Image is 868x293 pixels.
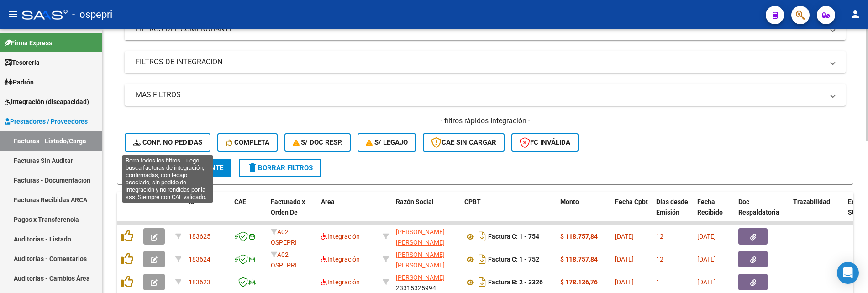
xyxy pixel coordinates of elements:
span: 1 [656,278,660,286]
datatable-header-cell: Doc Respaldatoria [735,192,789,232]
span: Razón Social [396,198,434,205]
strong: Factura C: 1 - 752 [488,256,539,263]
span: CAE [234,198,246,205]
datatable-header-cell: CAE [231,192,267,232]
strong: $ 178.136,76 [560,278,598,286]
datatable-header-cell: CPBT [461,192,557,232]
span: Doc Respaldatoria [738,198,779,216]
datatable-header-cell: Area [317,192,379,232]
span: Completa [226,138,269,146]
div: Open Intercom Messenger [837,262,859,284]
span: [DATE] [697,256,716,263]
button: CAE SIN CARGAR [423,133,505,152]
i: Descargar documento [476,275,488,289]
span: [PERSON_NAME] [396,274,445,281]
span: - ospepri [72,5,112,25]
mat-icon: person [850,9,861,20]
datatable-header-cell: ID [185,192,231,232]
span: S/ Doc Resp. [293,138,343,146]
button: Borrar Filtros [239,159,321,177]
span: S/ legajo [366,138,408,146]
strong: $ 118.757,84 [560,233,598,240]
span: Integración [321,233,360,240]
strong: $ 118.757,84 [560,256,598,263]
span: Integración [321,278,360,286]
i: Descargar documento [476,252,488,267]
div: 23315325994 [396,272,457,292]
datatable-header-cell: Fecha Recibido [694,192,735,232]
datatable-header-cell: Facturado x Orden De [267,192,317,232]
span: [DATE] [615,256,634,263]
span: Prestadores / Proveedores [5,116,88,126]
span: 12 [656,256,663,263]
div: 23381501604 [396,250,457,269]
span: 183625 [189,233,210,240]
span: [DATE] [615,278,634,286]
span: Area [321,198,335,205]
span: [DATE] [697,233,716,240]
span: Facturado x Orden De [271,198,305,216]
button: S/ legajo [358,133,416,152]
button: Buscar Comprobante [125,159,231,177]
span: FC Inválida [520,138,570,146]
mat-icon: search [133,162,144,173]
span: Trazabilidad [793,198,830,205]
span: Integración (discapacidad) [5,97,89,107]
datatable-header-cell: Trazabilidad [789,192,844,232]
span: Buscar Comprobante [133,164,223,172]
strong: Factura B: 2 - 3326 [488,279,543,286]
datatable-header-cell: Fecha Cpbt [611,192,652,232]
span: Integración [321,256,360,263]
span: Fecha Cpbt [615,198,648,205]
datatable-header-cell: Días desde Emisión [652,192,694,232]
h4: - filtros rápidos Integración - [125,116,846,126]
span: Firma Express [5,38,52,48]
span: Tesorería [5,58,40,68]
button: FC Inválida [511,133,579,152]
span: ID [189,198,195,205]
span: Días desde Emisión [656,198,688,216]
button: Completa [217,133,278,152]
span: 183624 [189,256,210,263]
datatable-header-cell: Monto [557,192,611,232]
span: Padrón [5,77,34,87]
span: [PERSON_NAME] [PERSON_NAME] [396,228,445,246]
span: Conf. no pedidas [133,138,202,146]
mat-icon: menu [7,9,18,20]
span: [PERSON_NAME] [PERSON_NAME] [396,251,445,269]
span: [DATE] [615,233,634,240]
div: 23381501604 [396,227,457,246]
i: Descargar documento [476,229,488,244]
mat-panel-title: MAS FILTROS [136,90,824,100]
span: Borrar Filtros [247,164,313,172]
span: CPBT [464,198,481,205]
span: A02 - OSPEPRI [271,228,297,246]
span: 12 [656,233,663,240]
mat-panel-title: FILTROS DE INTEGRACION [136,57,824,67]
span: [DATE] [697,278,716,286]
button: S/ Doc Resp. [284,133,351,152]
span: Fecha Recibido [697,198,723,216]
mat-expansion-panel-header: FILTROS DE INTEGRACION [125,51,846,73]
span: 183623 [189,278,210,286]
strong: Factura C: 1 - 754 [488,233,539,241]
span: A02 - OSPEPRI [271,251,297,269]
button: Conf. no pedidas [125,133,210,152]
datatable-header-cell: Razón Social [392,192,461,232]
span: Monto [560,198,579,205]
mat-icon: delete [247,162,258,173]
mat-expansion-panel-header: MAS FILTROS [125,84,846,106]
span: CAE SIN CARGAR [431,138,496,146]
